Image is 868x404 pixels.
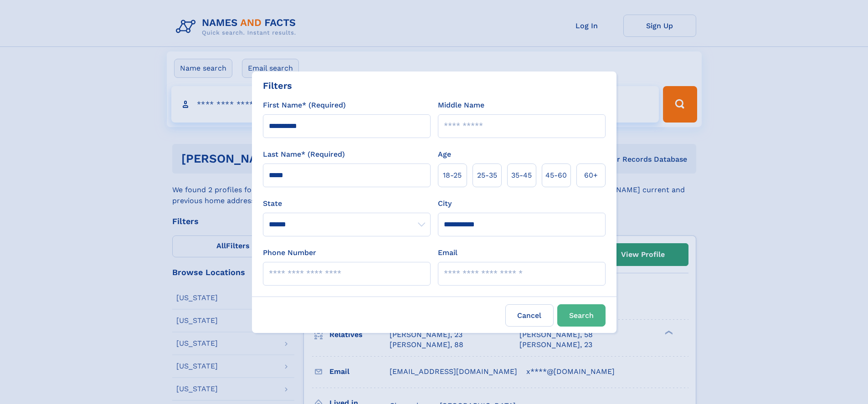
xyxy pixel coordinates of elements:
[438,198,452,209] label: City
[545,170,567,181] span: 45‑60
[477,170,497,181] span: 25‑35
[263,79,292,92] div: Filters
[505,304,554,327] label: Cancel
[584,170,598,181] span: 60+
[263,149,345,160] label: Last Name* (Required)
[557,304,606,327] button: Search
[263,100,346,111] label: First Name* (Required)
[438,100,484,111] label: Middle Name
[438,247,457,258] label: Email
[438,149,451,160] label: Age
[263,247,316,258] label: Phone Number
[443,170,462,181] span: 18‑25
[263,198,431,209] label: State
[511,170,532,181] span: 35‑45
